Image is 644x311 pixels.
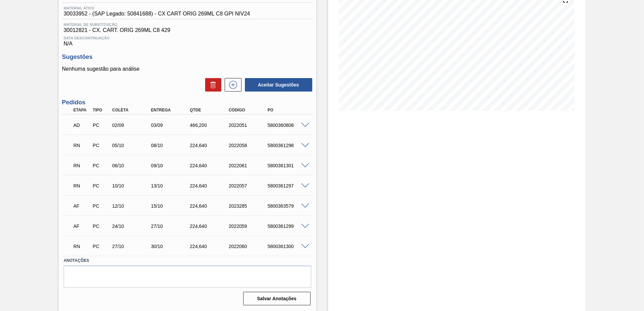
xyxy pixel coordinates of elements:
div: 03/09/2025 [149,123,193,128]
label: Anotações [64,256,311,266]
div: Em renegociação [72,138,92,153]
div: Aguardando Faturamento [72,199,92,213]
div: Entrega [149,108,193,112]
div: Etapa [72,108,92,112]
div: 466,200 [188,123,232,128]
div: 02/09/2025 [110,123,154,128]
div: Em renegociação [72,178,92,193]
div: 06/10/2025 [110,163,154,168]
div: 5800360808 [266,123,309,128]
div: Em renegociação [72,239,92,254]
div: Pedido de Compra [91,123,111,128]
div: Em renegociação [72,158,92,173]
div: 5800361300 [266,244,309,249]
h3: Pedidos [62,99,313,106]
button: Aceitar Sugestões [245,78,312,92]
div: 05/10/2025 [110,143,154,148]
div: Aguardando Descarga [72,118,92,133]
h3: Sugestões [62,54,313,61]
span: Data Descontinuação [64,36,311,40]
p: RN [73,143,90,148]
div: 5800363579 [266,203,309,209]
div: Aguardando Faturamento [72,219,92,234]
div: 5800361298 [266,143,309,148]
div: 2022051 [227,123,270,128]
div: 27/10/2025 [149,223,193,229]
div: 224,640 [188,163,232,168]
div: 224,640 [188,223,232,229]
div: Código [227,108,270,112]
div: Pedido de Compra [91,203,111,209]
div: 2023285 [227,203,270,209]
div: 5800361299 [266,223,309,229]
p: AD [73,123,90,128]
div: 15/10/2025 [149,203,193,209]
div: 5800361297 [266,183,309,188]
div: Excluir Sugestões [202,78,221,92]
div: 224,640 [188,203,232,209]
div: Pedido de Compra [91,183,111,188]
div: Pedido de Compra [91,143,111,148]
div: 224,640 [188,183,232,188]
div: 2022061 [227,163,270,168]
div: 27/10/2025 [110,244,154,249]
p: AF [73,223,90,229]
span: Material de Substituição [64,23,311,27]
div: 2022057 [227,183,270,188]
div: 12/10/2025 [110,203,154,209]
p: RN [73,183,90,188]
div: 09/10/2025 [149,163,193,168]
div: 30/10/2025 [149,244,193,249]
span: Material ativo [64,6,250,10]
div: N/A [62,33,313,47]
div: PO [266,108,309,112]
p: AF [73,203,90,209]
div: 10/10/2025 [110,183,154,188]
span: 30033952 - (SAP Legado: 50841688) - CX CART ORIG 269ML C8 GPI NIV24 [64,11,250,17]
div: 24/10/2025 [110,223,154,229]
div: 2022060 [227,244,270,249]
div: Pedido de Compra [91,244,111,249]
div: Qtde [188,108,232,112]
div: 5800361301 [266,163,309,168]
button: Salvar Anotações [243,292,311,305]
div: Aceitar Sugestões [241,77,313,92]
div: Coleta [110,108,154,112]
div: 08/10/2025 [149,143,193,148]
div: 13/10/2025 [149,183,193,188]
p: Nenhuma sugestão para análise [62,66,313,72]
span: 30012821 - CX. CART. ORIG 269ML C8 429 [64,27,311,33]
div: Nova sugestão [221,78,241,92]
div: 224,640 [188,143,232,148]
div: Pedido de Compra [91,223,111,229]
p: RN [73,244,90,249]
div: 2022058 [227,143,270,148]
div: 2022059 [227,223,270,229]
div: Tipo [91,108,111,112]
div: Pedido de Compra [91,163,111,168]
div: 224,640 [188,244,232,249]
p: RN [73,163,90,168]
